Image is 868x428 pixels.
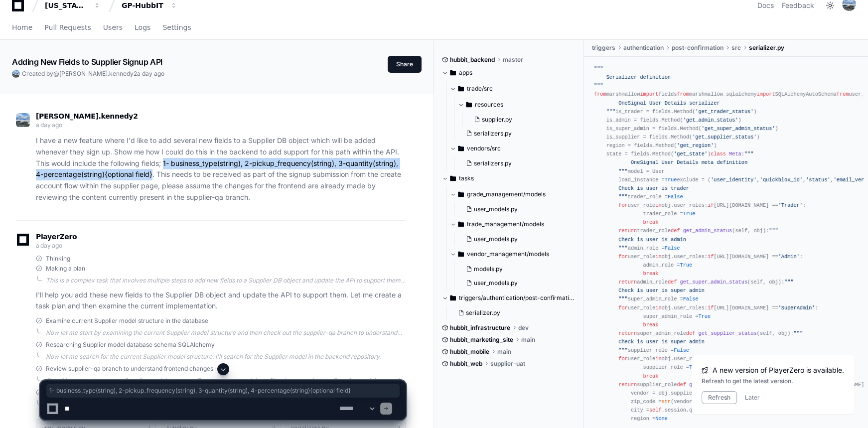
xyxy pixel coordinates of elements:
span: Settings [162,24,191,30]
span: Pull Requests [44,24,91,30]
span: for [618,254,627,260]
span: serializers.py [474,130,512,138]
span: """ Serializer definition """ [594,66,671,89]
span: 1- business_type(string), 2-pickup_frequency(string), 3-quantity(string), 4-percentage(string){op... [49,387,397,395]
span: 'quickblox_id' [760,177,803,183]
div: GP-HubbIT [122,0,164,10]
button: serializers.py [462,127,571,141]
span: True [683,211,696,217]
span: return [618,279,637,285]
span: tasks [459,174,474,182]
span: a day ago [36,242,62,249]
div: Refresh to get the latest version. [702,377,844,385]
span: post-confirmation [672,44,723,52]
button: user_models.py [462,202,571,216]
span: break [643,322,659,328]
svg: Directory [450,172,456,184]
span: break [643,219,659,225]
span: import [640,91,658,97]
span: for [618,202,627,208]
button: apps [442,65,577,81]
span: serializers.py [474,159,512,167]
span: class [711,151,726,157]
button: serializers.py [462,156,571,170]
a: Logs [135,16,150,39]
span: 'user_identity' [711,177,756,183]
svg: Directory [458,218,464,230]
span: master [503,56,523,64]
button: Refresh [702,391,737,404]
span: 'get_state' [674,151,708,157]
svg: Directory [458,248,464,260]
button: tasks [442,170,577,186]
span: return [618,228,637,234]
span: authentication [623,44,664,52]
span: if [708,305,714,311]
app-text-character-animate: Adding New Fields to Supplier Signup API [12,57,162,67]
span: A new version of PlayerZero is available. [713,365,844,375]
button: grade_management/models [450,186,577,202]
span: if [708,254,714,260]
a: Pull Requests [44,16,91,39]
span: triggers/authentication/post-confirmation/src [459,294,577,302]
span: hubbit_web [450,360,482,368]
button: Later [745,394,760,402]
span: a day ago [36,121,62,129]
span: grade_management/models [467,190,546,198]
span: from [594,91,606,97]
span: @ [53,70,59,77]
span: self, obj [760,330,787,336]
span: False [665,245,680,251]
span: resources [475,101,503,109]
span: 'Trader' [778,202,803,208]
span: Home [12,24,32,30]
span: get_admin_status [683,228,732,234]
span: 'get_admin_status' [683,117,738,123]
span: Logs [135,24,150,30]
span: """ Check is user is super admin """ [594,279,794,302]
p: I have a new feature where I'd like to add several new fields to a Supplier DB object which will ... [36,135,406,203]
span: True [698,313,711,319]
span: 'get_super_admin_status' [702,126,775,132]
span: def [671,228,680,234]
span: [PERSON_NAME].kennedy2 [59,70,137,77]
span: dev [518,324,529,332]
span: if [708,202,714,208]
span: a day ago [137,70,164,77]
button: triggers/authentication/post-confirmation/src [442,290,577,306]
div: [US_STATE] Pacific [45,0,88,10]
span: apps [459,69,472,77]
span: def [668,279,677,285]
img: 153204938 [12,70,20,78]
span: user_models.py [474,205,518,213]
span: True [680,262,693,268]
div: Now let me start by examining the current Supplier model structure and then check out the supplie... [46,329,406,337]
span: supplier-uat [490,360,525,368]
span: vendor_management/models [467,250,549,258]
span: Meta [729,151,741,157]
span: get_super_admin_status [680,279,748,285]
span: from [837,91,849,97]
span: in [655,202,661,208]
span: user_models.py [474,235,518,243]
button: serializer.py [454,306,571,320]
span: hubbit_marketing_site [450,336,513,344]
span: Researching Supplier model database schema SQLAlchemy [46,341,215,349]
span: models.py [474,265,503,273]
button: Share [388,56,422,73]
span: break [643,271,659,277]
p: I'll help you add these new fields to the Supplier DB object and update the API to support them. ... [36,289,406,312]
span: trade/src [467,85,493,93]
button: vendor_management/models [450,246,577,262]
span: hubbit_backend [450,56,495,64]
span: Thinking [46,255,70,263]
span: from [677,91,689,97]
span: PlayerZero [36,234,77,240]
span: for [618,356,627,362]
span: user_models.py [474,279,518,287]
span: hubbit_mobile [450,348,489,356]
div: Now let me search for the current Supplier model structure. I'll search for the Supplier model in... [46,353,406,361]
span: 'status' [806,177,830,183]
button: resources [458,97,577,113]
span: main [521,336,535,344]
